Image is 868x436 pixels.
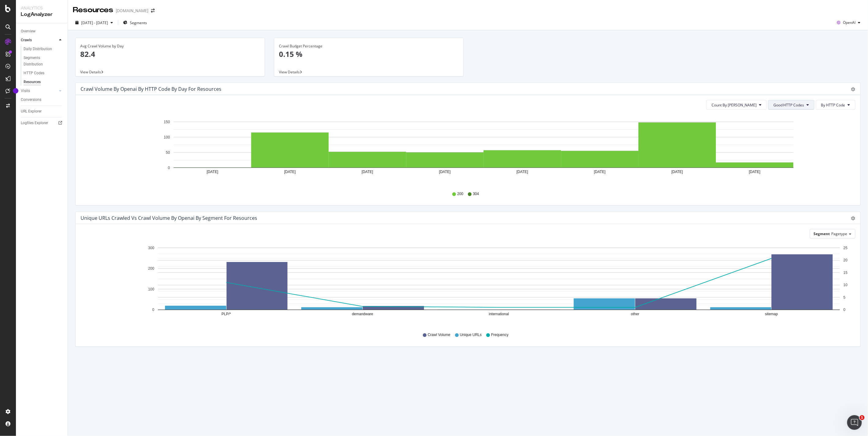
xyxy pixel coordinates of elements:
[631,312,639,316] text: other
[489,312,509,316] text: international
[835,18,863,28] button: OpenAI
[279,43,459,49] div: Crawl Budget Percentage
[428,332,450,338] span: Crawl Volume
[73,5,113,15] div: Resources
[844,271,848,275] text: 15
[222,312,231,316] text: PLP/*
[21,28,63,35] a: Overview
[73,18,115,28] button: [DATE] - [DATE]
[844,258,848,263] text: 20
[24,46,63,52] a: Daily Distribution
[21,108,42,115] div: URL Explorer
[21,11,63,18] div: LogAnalyzer
[80,43,260,49] div: Avg Crawl Volume by Day
[21,120,63,126] a: Logfiles Explorer
[832,231,847,236] span: Pagetype
[21,28,36,35] div: Overview
[21,5,63,11] div: Analytics
[21,88,30,94] div: Visits
[352,312,374,316] text: demandware
[844,246,848,250] text: 25
[81,115,855,186] svg: A chart.
[80,69,101,75] span: View Details
[24,46,52,52] div: Daily Distribution
[814,231,830,236] span: Segment
[148,267,154,271] text: 200
[24,79,63,85] a: Resources
[847,415,862,430] iframe: Intercom live chat
[21,97,41,103] div: Conversions
[121,18,149,28] button: Segments
[81,20,108,25] span: [DATE] - [DATE]
[81,243,855,327] svg: A chart.
[21,97,63,103] a: Conversions
[80,49,260,59] p: 82.4
[821,102,845,108] span: By HTTP Code
[816,100,855,110] button: By HTTP Code
[457,191,463,197] span: 200
[151,9,155,13] div: arrow-right-arrow-left
[13,88,18,94] div: Tooltip anchor
[491,332,509,338] span: Frequency
[844,283,848,287] text: 10
[21,88,57,94] a: Visits
[517,170,528,174] text: [DATE]
[168,166,170,170] text: 0
[152,308,154,312] text: 0
[81,215,257,221] div: Unique URLs Crawled vs Crawl Volume by openai by Segment for Resources
[24,79,41,85] div: Resources
[712,102,757,108] span: Count By Day
[844,296,846,300] text: 5
[24,55,58,68] div: Segments Distribution
[843,20,856,25] span: OpenAI
[24,55,63,68] a: Segments Distribution
[860,415,865,420] span: 1
[460,332,482,338] span: Unique URLs
[21,120,48,126] div: Logfiles Explorer
[671,170,683,174] text: [DATE]
[768,100,814,110] button: Good HTTP Codes
[24,70,63,76] a: HTTP Codes
[765,312,778,316] text: sitemap
[851,87,855,91] div: gear
[166,150,170,155] text: 50
[21,37,32,43] div: Crawls
[81,86,221,92] div: Crawl Volume by openai by HTTP Code by Day for Resources
[130,20,147,25] span: Segments
[207,170,218,174] text: [DATE]
[116,8,148,14] div: [DOMAIN_NAME]
[279,69,300,75] span: View Details
[439,170,451,174] text: [DATE]
[773,102,804,108] span: Good HTTP Codes
[148,246,154,250] text: 300
[284,170,296,174] text: [DATE]
[749,170,761,174] text: [DATE]
[473,191,479,197] span: 304
[21,37,57,43] a: Crawls
[24,70,44,76] div: HTTP Codes
[164,120,170,124] text: 150
[21,108,63,115] a: URL Explorer
[148,287,154,291] text: 100
[594,170,606,174] text: [DATE]
[279,49,459,59] p: 0.15 %
[706,100,767,110] button: Count By [PERSON_NAME]
[851,216,855,220] div: gear
[164,135,170,139] text: 100
[362,170,373,174] text: [DATE]
[844,308,846,312] text: 0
